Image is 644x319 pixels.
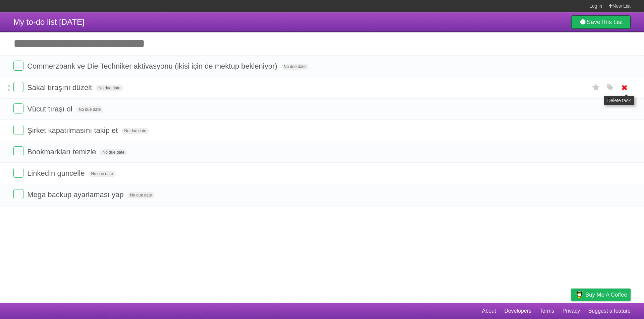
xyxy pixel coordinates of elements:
[121,128,149,134] span: No due date
[281,64,308,70] span: No due date
[76,106,103,112] span: No due date
[585,289,627,301] span: Buy me a coffee
[13,61,23,71] label: Done
[562,305,580,317] a: Privacy
[590,82,602,93] label: Star task
[13,168,23,178] label: Done
[127,192,155,198] span: No due date
[588,305,631,317] a: Suggest a feature
[13,103,23,113] label: Done
[27,190,125,199] span: Mega backup ayarlaması yap
[575,289,584,300] img: Buy me a coffee
[13,189,23,199] label: Done
[590,125,602,136] label: Star task
[590,168,602,179] label: Star task
[27,169,86,177] span: LinkedIn güncelle
[27,148,98,156] span: Bookmarkları temizle
[504,305,531,317] a: Developers
[571,289,631,301] a: Buy me a coffee
[27,83,94,92] span: Sakal tıraşını düzelt
[540,305,554,317] a: Terms
[600,19,623,25] b: This List
[13,17,85,26] span: My to-do list [DATE]
[590,189,602,200] label: Star task
[590,61,602,72] label: Star task
[89,171,116,177] span: No due date
[96,85,123,91] span: No due date
[27,62,279,70] span: Commerzbank ve Die Techniker aktivasyonu (ikisi için de mektup bekleniyor)
[27,126,119,135] span: Şirket kapatılmasını takip et
[13,82,23,92] label: Done
[13,146,23,156] label: Done
[571,15,631,29] a: SaveThis List
[13,125,23,135] label: Done
[100,149,127,155] span: No due date
[590,146,602,157] label: Star task
[482,305,496,317] a: About
[590,103,602,114] label: Star task
[27,105,74,113] span: Vücut tıraşı ol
